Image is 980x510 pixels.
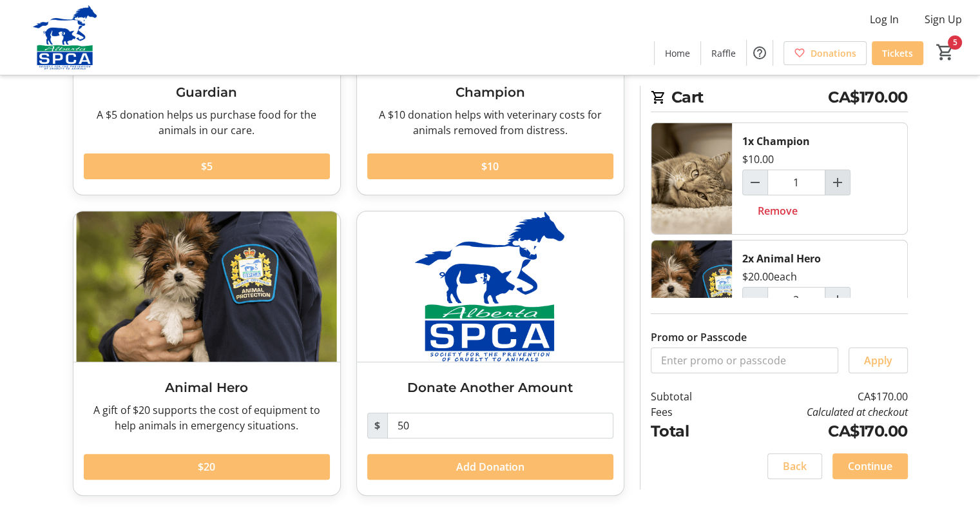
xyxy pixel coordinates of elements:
[758,203,798,219] span: Remove
[743,170,767,195] button: Decrement by one
[84,454,330,480] button: $20
[201,159,213,174] span: $5
[767,287,825,313] input: Animal Hero Quantity
[387,413,613,438] input: Donation Amount
[743,288,767,312] button: Decrement by one
[925,12,962,27] span: Sign Up
[651,123,732,234] img: Champion
[84,83,330,102] h3: Guardian
[828,86,908,109] span: CA$170.00
[825,170,850,195] button: Increment by one
[711,46,736,60] span: Raffle
[701,41,746,65] a: Raffle
[767,170,825,195] input: Champion Quantity
[367,83,613,102] h3: Champion
[725,389,907,404] td: CA$170.00
[742,198,813,224] button: Remove
[742,152,774,167] div: $10.00
[357,211,624,362] img: Donate Another Amount
[651,404,725,420] td: Fees
[73,211,340,362] img: Animal Hero
[864,353,892,368] span: Apply
[934,41,957,64] button: Cart
[914,9,972,30] button: Sign Up
[84,153,330,179] button: $5
[8,5,122,70] img: Alberta SPCA's Logo
[367,107,613,138] div: A $10 donation helps with veterinary costs for animals removed from distress.
[825,288,850,312] button: Increment by one
[870,12,899,27] span: Log In
[783,458,807,474] span: Back
[651,420,725,443] td: Total
[742,251,821,266] div: 2x Animal Hero
[725,404,907,420] td: Calculated at checkout
[767,453,822,479] button: Back
[783,41,867,65] a: Donations
[651,240,732,351] img: Animal Hero
[367,378,613,397] h3: Donate Another Amount
[811,46,856,60] span: Donations
[872,41,923,65] a: Tickets
[860,9,909,30] button: Log In
[655,41,700,65] a: Home
[84,107,330,138] div: A $5 donation helps us purchase food for the animals in our care.
[882,46,913,60] span: Tickets
[456,459,524,475] span: Add Donation
[651,86,908,112] h2: Cart
[84,378,330,397] h3: Animal Hero
[651,389,725,404] td: Subtotal
[747,40,773,66] button: Help
[742,269,797,284] div: $20.00 each
[665,46,690,60] span: Home
[481,159,499,174] span: $10
[832,453,908,479] button: Continue
[367,454,613,480] button: Add Donation
[84,402,330,433] div: A gift of $20 supports the cost of equipment to help animals in emergency situations.
[198,459,215,475] span: $20
[848,458,892,474] span: Continue
[651,329,747,345] label: Promo or Passcode
[725,420,907,443] td: CA$170.00
[367,413,388,438] span: $
[651,348,838,373] input: Enter promo or passcode
[742,133,810,149] div: 1x Champion
[849,348,908,373] button: Apply
[367,153,613,179] button: $10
